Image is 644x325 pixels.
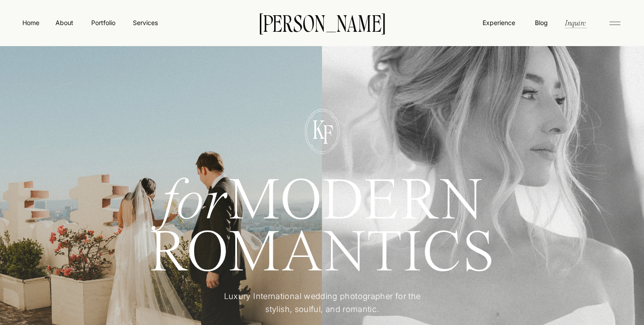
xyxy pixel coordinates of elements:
a: [PERSON_NAME] [245,13,399,32]
a: Inquire [564,17,587,28]
a: Experience [482,18,516,27]
h1: MODERN [117,177,528,220]
a: Home [21,18,41,27]
p: K [306,117,331,140]
i: for [161,174,229,232]
h1: ROMANTICS [117,229,528,278]
a: Portfolio [87,18,119,27]
a: Services [132,18,158,27]
p: Luxury International wedding photographer for the stylish, soulful, and romantic. [211,290,434,316]
p: F [315,122,340,145]
a: Blog [533,18,550,27]
a: About [54,18,74,27]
